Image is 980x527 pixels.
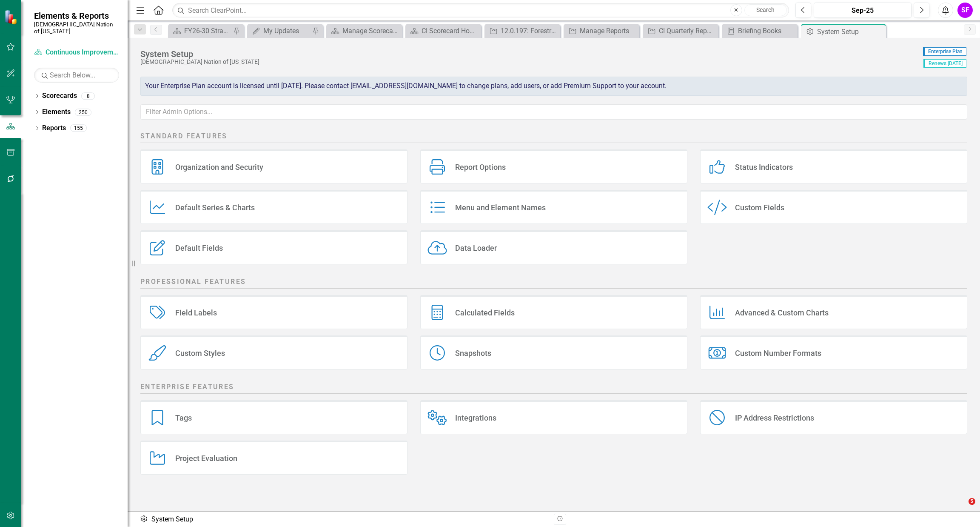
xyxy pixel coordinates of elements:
[455,413,496,423] div: Integrations
[951,498,971,518] iframe: Intercom live chat
[455,348,491,358] div: Snapshots
[42,107,71,117] a: Elements
[455,308,515,318] div: Calculated Fields
[170,26,231,36] a: FY26-30 Strategic Plan
[735,162,793,172] div: Status Indicators
[70,125,87,132] div: 155
[175,203,255,212] div: Default Series & Charts
[455,162,506,172] div: Report Options
[969,498,975,505] span: 5
[328,26,400,36] a: Manage Scorecards
[175,348,225,358] div: Custom Styles
[735,348,821,358] div: Custom Number Formats
[140,277,967,289] h2: Professional Features
[175,308,217,318] div: Field Labels
[735,308,829,318] div: Advanced & Custom Charts
[175,162,263,172] div: Organization and Security
[140,49,919,59] div: System Setup
[735,203,784,212] div: Custom Fields
[140,382,967,394] h2: Enterprise Features
[455,243,497,253] div: Data Loader
[422,26,479,36] div: CI Scorecard Home
[724,26,795,36] a: Briefing Books
[342,26,400,36] div: Manage Scorecards
[34,68,119,83] input: Search Below...
[34,11,119,21] span: Elements & Reports
[175,243,223,253] div: Default Fields
[184,26,231,36] div: FY26-30 Strategic Plan
[263,26,310,36] div: My Updates
[566,26,637,36] a: Manage Reports
[923,47,966,56] span: Enterprise Plan
[140,132,967,143] h2: Standard Features
[140,59,919,65] div: [DEMOGRAPHIC_DATA] Nation of [US_STATE]
[756,6,775,13] span: Search
[735,413,814,423] div: IP Address Restrictions
[172,3,789,18] input: Search ClearPoint...
[42,91,77,101] a: Scorecards
[140,104,967,120] input: Filter Admin Options...
[140,515,547,524] div: System Setup
[249,26,310,36] a: My Updates
[81,92,95,100] div: 8
[487,26,558,36] a: 12.0.197: Forestry Financial Management
[580,26,637,36] div: Manage Reports
[814,3,912,18] button: Sep-25
[659,26,716,36] div: CI Quarterly Report - Commerce - Action Plan - Horizontal
[501,26,558,36] div: 12.0.197: Forestry Financial Management
[817,6,909,16] div: Sep-25
[957,3,973,18] button: SF
[407,26,479,36] a: CI Scorecard Home
[817,26,884,37] div: System Setup
[140,77,967,96] div: Your Enterprise Plan account is licensed until [DATE]. Please contact [EMAIL_ADDRESS][DOMAIN_NAME...
[4,10,19,25] img: ClearPoint Strategy
[75,109,91,116] div: 250
[645,26,716,36] a: CI Quarterly Report - Commerce - Action Plan - Horizontal
[744,4,787,16] button: Search
[923,59,966,68] span: Renews [DATE]
[455,203,546,212] div: Menu and Element Names
[175,453,237,463] div: Project Evaluation
[34,21,119,35] small: [DEMOGRAPHIC_DATA] Nation of [US_STATE]
[175,413,192,423] div: Tags
[42,123,66,133] a: Reports
[738,26,795,36] div: Briefing Books
[34,48,119,57] a: Continuous Improvement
